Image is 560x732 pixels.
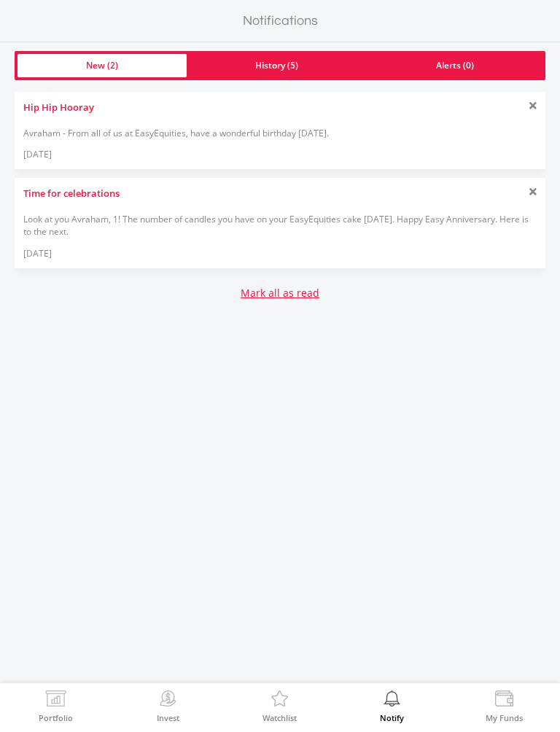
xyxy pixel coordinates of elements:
label: Invest [157,714,179,722]
label: My Funds [486,714,523,722]
img: Watchlist [268,690,291,711]
label: Portfolio [39,714,73,722]
a: Watchlist [262,690,297,722]
img: View Portfolio [44,690,67,711]
label: Notifications [243,12,318,31]
div: [DATE] [23,247,537,260]
a: History (5) [187,54,367,77]
label: Time for celebrations [23,187,529,198]
a: Notify [380,690,404,722]
div: Avraham - From all of us at EasyEquities, have a wonderful birthday [DATE]. [23,127,537,139]
div: Look at you Avraham, 1! The number of candles you have on your EasyEquities cake [DATE]. Happy Ea... [23,213,537,238]
label: Notify [380,714,404,722]
a: Portfolio [39,690,73,722]
img: View Funds [493,690,516,711]
a: New (2) [17,54,187,77]
img: View Notifications [381,690,403,711]
label: Hip Hip Hooray [23,101,529,112]
a: My Funds [486,690,523,722]
div: [DATE] [23,148,537,160]
a: Invest [157,690,179,722]
label: Watchlist [262,714,297,722]
a: Alerts (0) [367,54,542,77]
img: Invest Now [157,690,179,711]
a: Mark all as read [241,286,319,300]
